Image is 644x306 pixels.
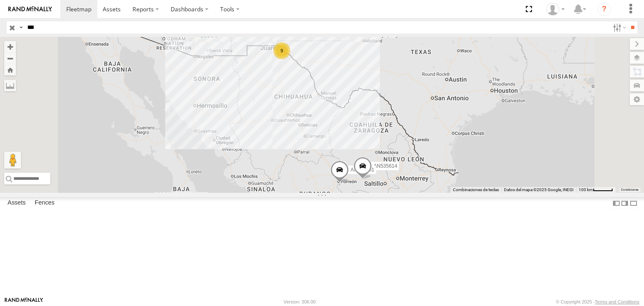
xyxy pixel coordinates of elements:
[31,197,59,209] label: Fences
[8,6,52,12] img: rand-logo.svg
[504,187,574,192] span: Datos del mapa ©2025 Google, INEGI
[612,197,621,209] label: Dock Summary Table to the Left
[374,163,397,169] span: AN535614
[556,299,639,304] div: © Copyright 2025 -
[579,187,593,192] span: 100 km
[621,188,639,192] a: Condiciones
[630,93,644,105] label: Map Settings
[3,197,30,209] label: Assets
[4,64,16,75] button: Zoom Home
[351,167,374,173] span: AN531801
[576,187,615,193] button: Escala del mapa: 100 km por 44 píxeles
[610,21,628,34] label: Search Filter Options
[4,41,16,52] button: Zoom in
[18,21,24,34] label: Search Query
[621,197,629,209] label: Dock Summary Table to the Right
[629,197,638,209] label: Hide Summary Table
[273,42,290,59] div: 9
[453,187,499,193] button: Combinaciones de teclas
[543,3,568,16] div: Irving Rodriguez
[5,298,43,306] a: Visit our Website
[4,52,16,64] button: Zoom out
[284,299,316,304] div: Version: 306.00
[597,3,611,16] i: ?
[595,299,639,304] a: Terms and Conditions
[4,152,21,169] button: Arrastra el hombrecito naranja al mapa para abrir Street View
[4,80,16,91] label: Measure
